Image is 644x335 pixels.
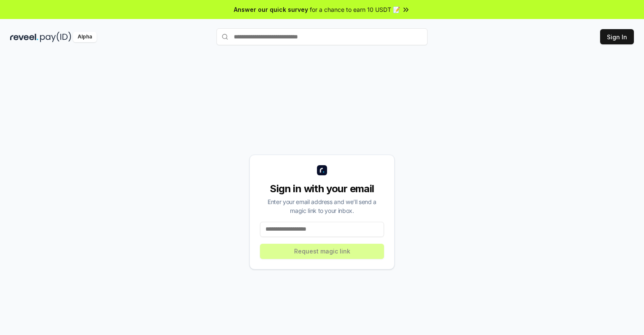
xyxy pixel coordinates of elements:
[260,182,384,196] div: Sign in with your email
[310,5,400,14] span: for a chance to earn 10 USDT 📝
[600,29,634,44] button: Sign In
[234,5,308,14] span: Answer our quick survey
[260,197,384,215] div: Enter your email address and we’ll send a magic link to your inbox.
[73,32,97,42] div: Alpha
[10,32,38,42] img: reveel_dark
[40,32,71,42] img: pay_id
[317,165,327,175] img: logo_small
